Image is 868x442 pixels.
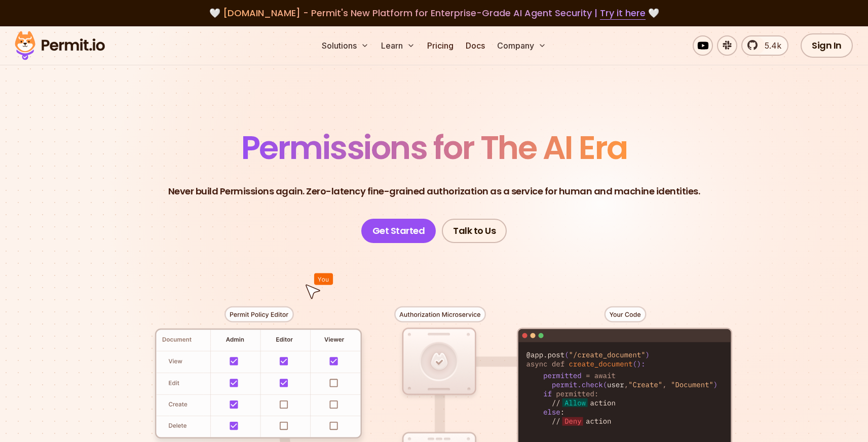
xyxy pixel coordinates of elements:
[168,184,700,198] p: Never build Permissions again. Zero-latency fine-grained authorization as a service for human and...
[600,7,646,20] a: Try it here
[10,28,109,63] img: Permit logo
[423,35,458,56] a: Pricing
[462,35,489,56] a: Docs
[318,35,373,56] button: Solutions
[361,219,436,243] a: Get Started
[741,35,788,56] a: 5.4k
[24,6,844,20] div: 🤍 🤍
[223,7,646,19] span: [DOMAIN_NAME] - Permit's New Platform for Enterprise-Grade AI Agent Security |
[493,35,550,56] button: Company
[801,33,853,58] a: Sign In
[241,125,627,170] span: Permissions for The AI Era
[759,39,781,52] span: 5.4k
[377,35,419,56] button: Learn
[442,219,507,243] a: Talk to Us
